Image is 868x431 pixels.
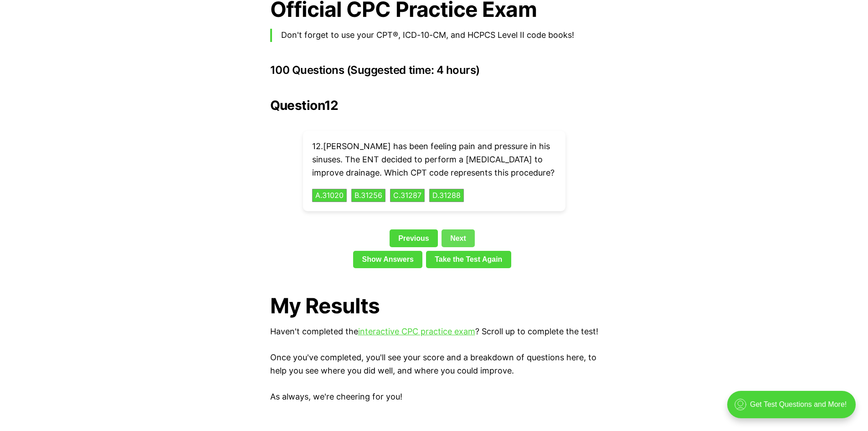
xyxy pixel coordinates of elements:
iframe: portal-trigger [719,386,868,431]
blockquote: Don't forget to use your CPT®, ICD-10-CM, and HCPCS Level II code books! [270,29,598,42]
h2: Question 12 [270,98,598,113]
p: 12 . [PERSON_NAME] has been feeling pain and pressure in his sinuses. The ENT decided to perform ... [312,140,556,179]
button: D.31288 [429,189,464,203]
h3: 100 Questions (Suggested time: 4 hours) [270,64,598,77]
a: Take the Test Again [426,251,511,268]
a: interactive CPC practice exam [358,327,475,336]
button: A.31020 [312,189,347,203]
button: C.31287 [390,189,425,203]
a: Next [442,229,475,247]
a: Previous [390,229,438,247]
h1: My Results [270,294,598,318]
a: Show Answers [353,251,422,268]
button: B.31256 [351,189,385,203]
p: Once you've completed, you'll see your score and a breakdown of questions here, to help you see w... [270,351,598,378]
p: As always, we're cheering for you! [270,390,598,404]
p: Haven't completed the ? Scroll up to complete the test! [270,325,598,338]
